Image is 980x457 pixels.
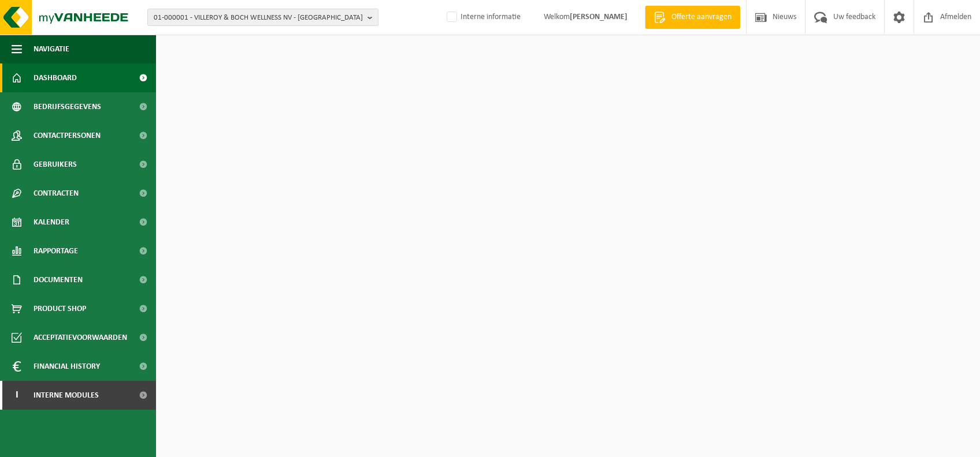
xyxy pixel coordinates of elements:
span: Gebruikers [34,150,77,179]
span: Bedrijfsgegevens [34,92,101,121]
span: Kalender [34,208,69,237]
span: Interne modules [34,381,99,410]
span: Contracten [34,179,79,208]
span: 01-000001 - VILLEROY & BOCH WELLNESS NV - [GEOGRAPHIC_DATA] [154,9,363,27]
span: Navigatie [34,35,69,63]
span: Dashboard [34,63,77,92]
span: I [12,381,22,410]
label: Interne informatie [444,9,521,26]
span: Product Shop [34,294,86,323]
span: Documenten [34,265,83,294]
button: 01-000001 - VILLEROY & BOCH WELLNESS NV - [GEOGRAPHIC_DATA] [147,9,378,26]
span: Financial History [34,352,100,381]
span: Rapportage [34,237,78,265]
span: Acceptatievoorwaarden [34,323,127,352]
strong: [PERSON_NAME] [570,13,628,21]
span: Contactpersonen [34,121,101,150]
a: Offerte aanvragen [645,6,740,29]
span: Offerte aanvragen [669,12,734,23]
